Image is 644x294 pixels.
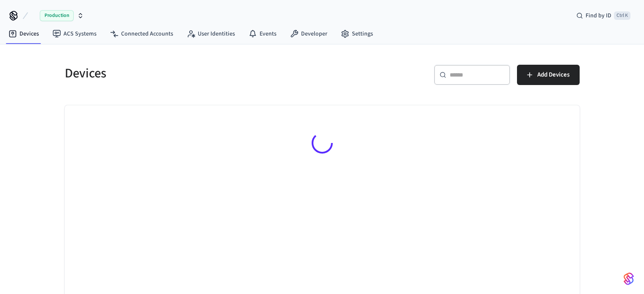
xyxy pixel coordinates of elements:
a: Events [242,26,283,41]
a: Settings [334,26,380,41]
img: SeamLogoGradient.69752ec5.svg [624,272,634,286]
h5: Devices [65,65,317,82]
a: Connected Accounts [103,26,180,41]
div: Find by IDCtrl K [569,8,637,23]
span: Add Devices [537,69,569,80]
a: Devices [2,26,46,41]
span: Production [40,10,74,21]
button: Add Devices [517,65,580,85]
span: Find by ID [586,11,611,20]
a: ACS Systems [46,26,103,41]
a: Developer [283,26,334,41]
a: User Identities [180,26,242,41]
span: Ctrl K [614,11,630,20]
